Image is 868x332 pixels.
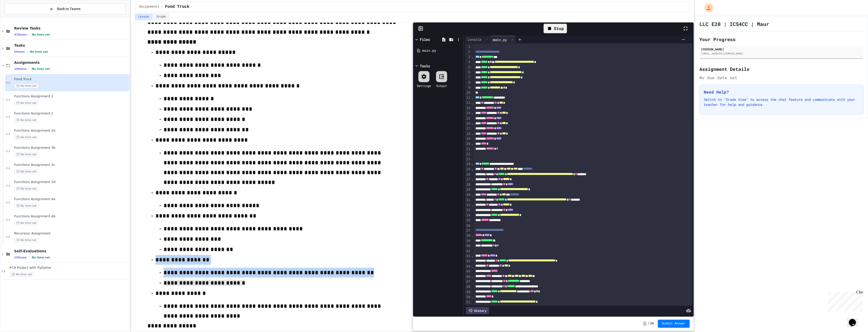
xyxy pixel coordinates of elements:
[465,264,471,269] div: 44
[490,37,509,42] div: main.py
[14,67,27,71] span: 10 items
[32,256,50,259] span: No time set
[471,203,474,207] span: Fold line
[465,228,471,233] div: 37
[29,33,30,37] span: •
[699,20,769,27] h1: LLC E20 | ICS4CC | Maur
[471,121,474,125] span: Fold line
[14,50,25,53] span: 5 items
[699,2,715,14] div: My Account
[465,254,471,259] div: 42
[465,218,471,223] div: 35
[5,4,125,14] button: Back to Teams
[14,238,39,243] span: No time set
[699,36,863,43] h2: Your Progress
[465,37,484,42] div: Console
[465,95,471,100] div: 11
[465,152,471,157] div: 22
[417,83,431,88] div: Settings
[465,36,490,43] div: Console
[14,221,39,225] span: No time set
[14,118,39,123] span: No time set
[14,231,128,236] span: Recursion Assignment
[465,141,471,146] div: 20
[465,279,471,284] div: 47
[465,167,471,172] div: 25
[704,97,859,107] p: Switch to "Grade View" to access the chat feature and communicate with your teacher for help and ...
[465,116,471,121] div: 15
[29,67,30,71] span: •
[14,135,39,140] span: No time set
[465,70,471,75] div: 6
[465,244,471,249] div: 40
[701,47,862,51] div: [PERSON_NAME]
[32,33,50,36] span: No time set
[465,177,471,182] div: 27
[465,300,471,305] div: 51
[471,234,474,238] span: Fold line
[422,48,462,53] div: main.py
[14,83,39,88] span: No time set
[490,36,516,43] div: main.py
[471,177,474,181] span: Fold line
[161,5,163,9] span: /
[465,208,471,213] div: 33
[465,203,471,208] div: 32
[471,275,474,279] span: Fold line
[2,2,35,32] div: Chat with us now!Close
[701,52,862,55] div: [EMAIL_ADDRESS][DOMAIN_NAME]
[14,169,39,174] span: No time set
[139,5,159,9] span: Assignments
[14,180,128,184] span: Functions Assignment 3d
[704,89,859,95] h3: Need Help?
[420,37,430,42] div: Files
[471,101,474,105] span: Fold line
[465,90,471,95] div: 10
[699,66,863,73] h2: Assignment Details
[465,75,471,80] div: 7
[471,193,474,197] span: Fold line
[14,256,27,259] span: 10 items
[465,44,471,49] div: 1
[465,100,471,105] div: 12
[471,142,474,146] span: Fold line
[14,111,128,116] span: Functions Assignment 2
[465,259,471,264] div: 43
[465,65,471,70] div: 5
[465,59,471,65] div: 4
[648,322,649,326] span: /
[847,312,863,327] iframe: chat widget
[471,264,474,268] span: Fold line
[465,54,471,59] div: 3
[27,50,28,54] span: •
[465,49,471,54] div: 2
[465,187,471,192] div: 29
[153,14,169,20] button: Grade
[14,60,128,65] span: Assignments
[465,274,471,279] div: 46
[14,197,128,201] span: Functions Assignment 4a
[57,6,80,12] span: Back to Teams
[471,167,474,171] span: Fold line
[643,321,647,326] span: -
[465,295,471,300] div: 50
[436,83,447,88] div: Output
[14,129,128,133] span: Functions Assignment 3a
[466,307,489,314] div: History
[14,203,39,208] span: No time set
[465,233,471,238] div: 38
[650,322,654,326] span: 20
[135,14,152,20] button: Lesson
[14,249,128,253] span: Self-Evaluations
[826,290,863,311] iframe: chat widget
[471,132,474,136] span: Fold line
[10,272,34,277] span: No time set
[465,126,471,131] div: 17
[14,77,128,81] span: Food Truck
[465,136,471,141] div: 19
[465,269,471,274] div: 45
[471,111,474,115] span: Fold line
[471,96,474,100] span: Fold line
[32,67,50,71] span: No time set
[471,55,474,59] span: Fold line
